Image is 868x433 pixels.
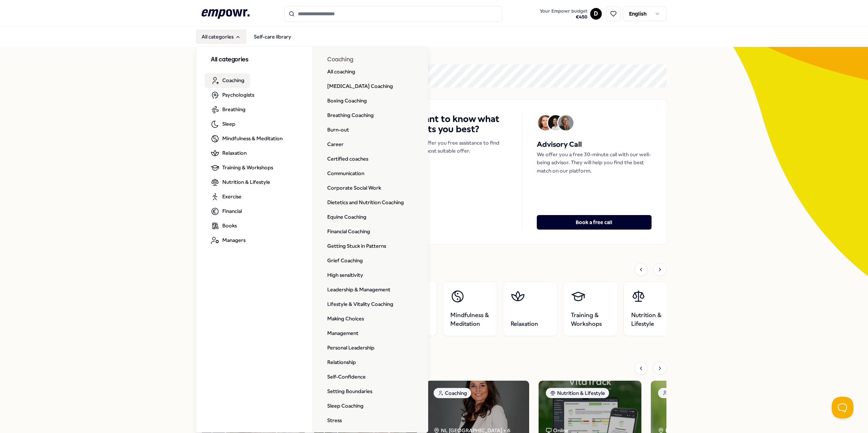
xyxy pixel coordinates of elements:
[222,105,246,113] span: Breathing
[321,123,355,137] a: Burn-out
[222,120,235,128] span: Sleep
[205,117,241,131] a: Sleep
[321,108,380,123] a: Breathing Coaching
[624,282,678,336] a: Nutrition & Lifestyle
[205,73,250,88] a: Coaching
[321,239,392,254] a: Getting Stuck in Patterns
[321,399,369,413] a: Sleep Coaching
[538,115,553,130] img: Avatar
[571,311,610,328] span: Training & Workshops
[205,219,243,233] a: Books
[321,413,348,428] a: Stress
[222,76,244,84] span: Coaching
[321,355,362,370] a: Relationship
[321,224,376,239] a: Financial Coaching
[222,236,246,244] span: Managers
[321,341,380,355] a: Personal Leadership
[321,384,378,399] a: Setting Boundaries
[222,134,283,142] span: Mindfulness & Meditation
[321,297,399,312] a: Lifestyle & Vitality Coaching
[205,161,279,175] a: Training & Workshops
[321,210,372,224] a: Equine Coaching
[658,388,695,398] div: Coaching
[321,166,370,181] a: Communication
[205,190,247,204] a: Exercise
[248,29,297,44] a: Self-care library
[205,146,252,161] a: Relaxation
[222,163,273,171] span: Training & Workshops
[415,114,507,134] h4: Want to know what suits you best?
[537,6,590,21] a: Your Empowr budget€450
[537,139,652,150] h5: Advisory Call
[548,115,563,130] img: Avatar
[546,388,609,398] div: Nutrition & Lifestyle
[211,55,298,65] h3: All categories
[590,8,602,20] button: D
[537,215,652,230] button: Book a free call
[321,137,349,152] a: Career
[205,88,260,102] a: Psychologists
[434,388,471,398] div: Coaching
[321,312,370,326] a: Making Choices
[321,195,410,210] a: Dietetics and Nutrition Coaching
[205,102,251,117] a: Breathing
[321,370,372,384] a: Self-Confidence
[537,150,652,175] p: We offer you a free 30-minute call with our well-being advisor. They will help you find the best ...
[415,139,507,155] p: We offer you free assistance to find the most suitable offer.
[558,115,573,130] img: Avatar
[321,326,364,341] a: Management
[450,311,490,328] span: Mindfulness & Meditation
[196,29,297,44] nav: Main
[563,282,618,336] a: Training & Workshops
[205,131,288,146] a: Mindfulness & Meditation
[222,222,237,230] span: Books
[284,6,502,22] input: Search for products, categories or subcategories
[321,254,369,268] a: Grief Coaching
[443,282,497,336] a: Mindfulness & Meditation
[205,175,276,190] a: Nutrition & Lifestyle
[196,46,429,433] div: All categories
[321,94,373,108] a: Boxing Coaching
[205,233,251,248] a: Managers
[327,55,414,65] h3: Coaching
[222,207,242,215] span: Financial
[321,181,387,195] a: Corporate Social Work
[321,152,374,166] a: Certified coaches
[222,91,254,99] span: Psychologists
[631,311,670,328] span: Nutrition & Lifestyle
[321,79,399,94] a: [MEDICAL_DATA] Coaching
[511,320,538,328] span: Relaxation
[540,8,587,14] span: Your Empowr budget
[321,283,396,297] a: Leadership & Management
[222,178,270,186] span: Nutrition & Lifestyle
[222,149,247,157] span: Relaxation
[222,193,242,201] span: Exercise
[205,204,248,219] a: Financial
[321,268,369,283] a: High sensitivity
[321,65,361,79] a: All coaching
[832,397,853,418] iframe: Help Scout Beacon - Open
[503,282,557,336] a: Relaxation
[538,7,589,21] button: Your Empowr budget€450
[196,29,247,44] button: All categories
[540,14,587,20] span: € 450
